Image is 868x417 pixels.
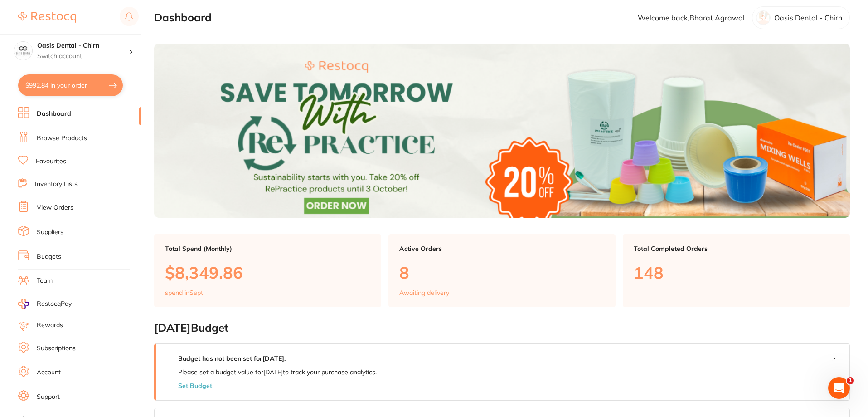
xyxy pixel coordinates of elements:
p: Switch account [37,52,129,61]
p: Awaiting delivery [399,289,449,296]
a: Total Spend (Monthly)$8,349.86spend inSept [154,234,381,308]
button: Set Budget [178,382,212,389]
a: Browse Products [37,134,87,143]
p: Welcome back, Bharat Agrawal [638,14,745,22]
p: 8 [399,263,605,282]
a: Dashboard [37,109,71,118]
a: Rewards [37,321,63,330]
button: $992.84 in your order [18,74,123,96]
p: Total Completed Orders [634,245,839,252]
a: View Orders [37,203,73,212]
p: Active Orders [399,245,605,252]
h2: Dashboard [154,11,212,24]
h4: Oasis Dental - Chirn [37,41,129,50]
a: Team [37,276,53,285]
a: RestocqPay [18,299,72,309]
p: Total Spend (Monthly) [165,245,370,252]
p: Oasis Dental - Chirn [774,14,842,22]
p: $8,349.86 [165,263,370,282]
a: Subscriptions [37,344,76,353]
a: Budgets [37,252,61,261]
img: Restocq Logo [18,12,76,23]
img: Dashboard [154,44,850,218]
h2: [DATE] Budget [154,322,850,334]
span: 1 [847,377,854,384]
span: RestocqPay [37,299,72,309]
p: Please set a budget value for [DATE] to track your purchase analytics. [178,368,377,376]
img: RestocqPay [18,299,29,309]
img: Oasis Dental - Chirn [14,42,32,60]
a: Total Completed Orders148 [623,234,850,308]
strong: Budget has not been set for [DATE] . [178,354,286,363]
a: Favourites [36,157,66,166]
a: Support [37,392,60,402]
a: Restocq Logo [18,7,76,28]
a: Account [37,368,61,377]
p: 148 [634,263,839,282]
p: spend in Sept [165,289,203,296]
a: Inventory Lists [35,180,78,189]
a: Suppliers [37,228,63,237]
a: Active Orders8Awaiting delivery [388,234,616,308]
iframe: Intercom live chat [828,377,850,399]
